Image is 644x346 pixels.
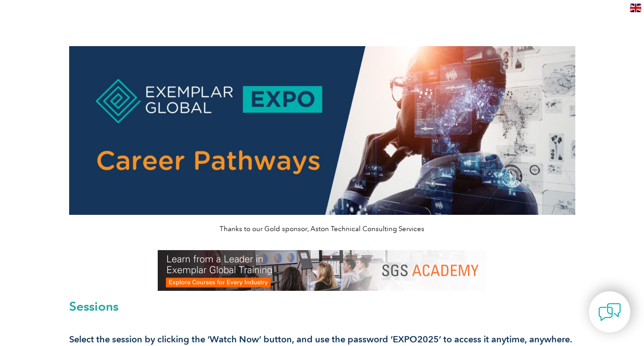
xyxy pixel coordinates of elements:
img: contact-chat.png [598,301,621,323]
img: en [630,4,641,12]
img: SGS [158,250,487,291]
h2: Sessions [69,300,575,313]
img: career pathways [69,46,575,215]
p: Thanks to our Gold sponsor, Aston Technical Consulting Services [69,224,575,234]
